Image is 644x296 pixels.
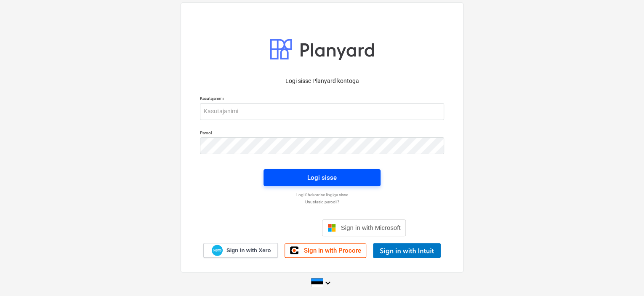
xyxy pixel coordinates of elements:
a: Logi ühekordse lingiga sisse [196,192,448,197]
a: Unustasid parooli? [196,199,448,205]
input: Kasutajanimi [200,103,444,120]
a: Sign in with Xero [203,243,278,258]
img: Microsoft logo [327,224,336,232]
span: Sign in with Procore [303,247,361,254]
span: Sign in with Xero [226,247,271,254]
p: Logi sisse Planyard kontoga [200,77,444,85]
div: Logi sisse [307,172,337,183]
p: Parool [200,130,444,137]
i: keyboard_arrow_down [323,278,333,288]
img: Xero logo [212,245,223,256]
a: Sign in with Procore [285,243,366,258]
button: Logi sisse [263,169,381,186]
iframe: Sign in with Google Button [234,219,319,237]
iframe: Chat Widget [602,256,644,296]
span: Sign in with Microsoft [341,224,401,231]
p: Kasutajanimi [200,96,444,103]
